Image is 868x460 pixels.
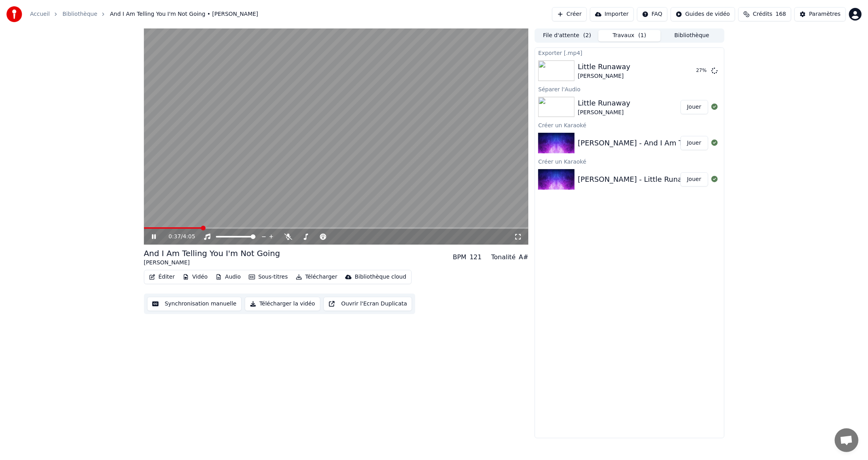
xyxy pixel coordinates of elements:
[578,72,630,80] div: [PERSON_NAME]
[671,7,735,21] button: Guides de vidéo
[30,10,258,18] nav: breadcrumb
[681,100,708,114] button: Jouer
[835,428,859,452] div: Ouvrir le chat
[552,7,587,21] button: Créer
[110,10,258,18] span: And I Am Telling You I'm Not Going • [PERSON_NAME]
[590,7,634,21] button: Importer
[794,7,846,21] button: Paramètres
[535,120,724,130] div: Créer un Karaoké
[323,297,412,311] button: Ouvrir l'Ecran Duplicata
[775,10,786,18] span: 168
[535,84,724,94] div: Séparer l'Audio
[638,32,646,40] span: ( 1 )
[681,172,708,187] button: Jouer
[293,271,340,283] button: Télécharger
[147,297,242,311] button: Synchronisation manuelle
[661,30,723,41] button: Bibliothèque
[30,10,50,18] a: Accueil
[491,253,516,262] div: Tonalité
[168,233,181,241] span: 0:37
[753,10,772,18] span: Crédits
[578,61,630,72] div: Little Runaway
[144,259,280,267] div: [PERSON_NAME]
[180,271,211,283] button: Vidéo
[578,109,630,117] div: [PERSON_NAME]
[146,271,178,283] button: Éditer
[578,138,767,149] div: [PERSON_NAME] - And I Am Telling You I'm Not Going
[583,32,591,40] span: ( 2 )
[245,297,320,311] button: Télécharger la vidéo
[637,7,668,21] button: FAQ
[809,10,841,18] div: Paramètres
[578,98,630,109] div: Little Runaway
[578,174,774,185] div: [PERSON_NAME] - Little Runaway (Official Music Video)
[144,248,280,259] div: And I Am Telling You I'm Not Going
[535,48,724,57] div: Exporter [.mp4]
[519,253,528,262] div: A#
[212,271,244,283] button: Audio
[681,136,708,150] button: Jouer
[536,30,598,41] button: File d'attente
[535,156,724,166] div: Créer un Karaoké
[183,233,195,241] span: 4:05
[62,10,97,18] a: Bibliothèque
[246,271,291,283] button: Sous-titres
[598,30,661,41] button: Travaux
[738,7,791,21] button: Crédits168
[355,273,406,281] div: Bibliothèque cloud
[453,253,466,262] div: BPM
[6,6,22,22] img: youka
[696,68,708,74] div: 27 %
[470,253,482,262] div: 121
[168,233,187,241] div: /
